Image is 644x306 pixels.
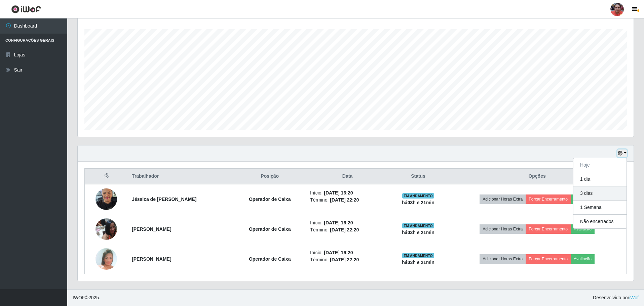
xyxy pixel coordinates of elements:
[402,260,434,265] strong: há 03 h e 21 min
[389,169,448,184] th: Status
[132,226,171,232] strong: [PERSON_NAME]
[402,223,434,228] span: EM ANDAMENTO
[573,215,627,228] button: Não encerrados
[571,254,595,264] button: Avaliação
[310,196,385,204] li: Término:
[310,226,385,233] li: Término:
[11,5,41,13] img: CoreUI Logo
[249,196,291,202] strong: Operador de Caixa
[571,224,595,234] button: Avaliação
[324,220,353,225] time: [DATE] 16:20
[73,294,100,301] span: © 2025 .
[593,294,639,301] span: Desenvolvido por
[402,200,434,205] strong: há 03 h e 21 min
[573,158,627,172] button: Hoje
[306,169,389,184] th: Data
[573,172,627,186] button: 1 dia
[480,224,526,234] button: Adicionar Horas Extra
[96,215,117,243] img: 1716827942776.jpeg
[310,256,385,263] li: Término:
[324,190,353,195] time: [DATE] 16:20
[132,256,171,262] strong: [PERSON_NAME]
[73,295,85,300] span: IWOF
[526,224,571,234] button: Forçar Encerramento
[132,196,196,202] strong: Jéssica de [PERSON_NAME]
[249,226,291,232] strong: Operador de Caixa
[233,169,306,184] th: Posição
[330,257,359,262] time: [DATE] 22:20
[310,249,385,256] li: Início:
[96,185,117,213] img: 1725909093018.jpeg
[571,194,595,204] button: Avaliação
[402,193,434,199] span: EM ANDAMENTO
[526,254,571,264] button: Forçar Encerramento
[324,250,353,255] time: [DATE] 16:20
[573,186,627,201] button: 3 dias
[402,230,434,235] strong: há 03 h e 21 min
[629,295,639,300] a: iWof
[448,169,627,184] th: Opções
[310,219,385,226] li: Início:
[330,227,359,232] time: [DATE] 22:20
[526,194,571,204] button: Forçar Encerramento
[96,243,117,274] img: 1737214491896.jpeg
[249,256,291,262] strong: Operador de Caixa
[573,201,627,215] button: 1 Semana
[310,189,385,196] li: Início:
[480,254,526,264] button: Adicionar Horas Extra
[402,253,434,258] span: EM ANDAMENTO
[330,197,359,203] time: [DATE] 22:20
[128,169,233,184] th: Trabalhador
[480,194,526,204] button: Adicionar Horas Extra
